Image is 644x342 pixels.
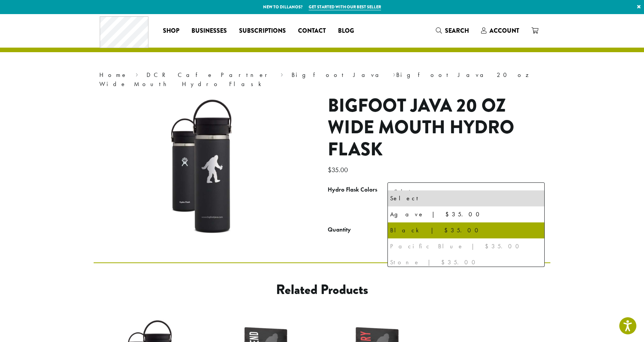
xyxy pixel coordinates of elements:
[298,26,326,36] span: Contact
[292,71,385,79] a: Bigfoot Java
[155,281,489,298] h2: Related products
[390,257,542,268] div: Stone | $35.00
[328,165,350,174] bdi: 35.00
[445,26,469,35] span: Search
[157,25,185,37] a: Shop
[328,95,545,161] h1: Bigfoot Java 20 oz Wide Mouth Hydro Flask
[489,26,519,35] span: Account
[430,24,475,37] a: Search
[387,182,545,201] span: Select
[328,225,351,234] div: Quantity
[338,26,354,36] span: Blog
[390,241,542,252] div: Pacific Blue | $35.00
[99,71,128,79] a: Home
[309,4,381,10] a: Get started with our best seller
[390,225,542,236] div: Black | $35.00
[393,68,395,80] span: ›
[239,26,286,36] span: Subscriptions
[99,70,545,89] nav: Breadcrumb
[191,26,227,36] span: Businesses
[135,68,138,80] span: ›
[147,71,273,79] a: DCR Cafe Partner
[391,184,418,199] span: Select
[163,26,179,36] span: Shop
[328,184,387,195] label: Hydro Flask Colors
[328,165,332,174] span: $
[390,209,542,220] div: Agave | $35.00
[281,68,283,80] span: ›
[388,190,544,206] li: Select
